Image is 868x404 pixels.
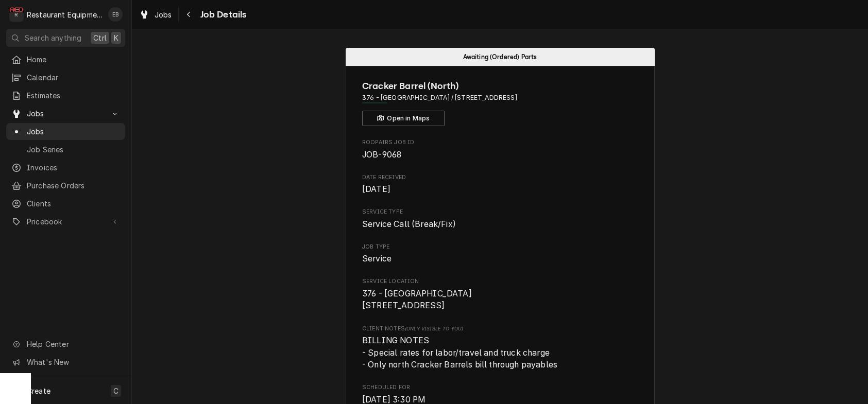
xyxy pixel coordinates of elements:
a: Go to Help Center [6,336,125,353]
span: 376 - [GEOGRAPHIC_DATA] [STREET_ADDRESS] [362,289,472,311]
a: Go to Pricebook [6,213,125,230]
button: Navigate back [181,6,197,23]
span: Jobs [27,108,105,119]
div: EB [108,7,123,22]
a: Go to What's New [6,354,125,371]
div: Emily Bird's Avatar [108,7,123,22]
span: [object Object] [362,335,638,371]
button: Search anythingCtrlK [6,29,125,47]
div: Job Type [362,243,638,265]
div: Restaurant Equipment Diagnostics's Avatar [9,7,24,22]
a: Calendar [6,69,125,86]
span: [DATE] [362,184,390,194]
span: Ctrl [93,32,107,43]
span: Service Call (Break/Fix) [362,219,456,229]
span: Roopairs Job ID [362,138,638,147]
span: Create [27,387,50,395]
div: [object Object] [362,325,638,371]
a: Jobs [6,123,125,140]
div: Service Type [362,208,638,230]
a: Estimates [6,87,125,104]
span: Invoices [27,162,120,173]
span: Date Received [362,183,638,196]
span: Client Notes [362,325,638,333]
span: Search anything [25,32,81,43]
span: Jobs [27,126,120,137]
span: C [113,385,118,396]
span: Pricebook [27,216,105,227]
span: (Only Visible to You) [405,326,463,331]
span: Clients [27,198,120,209]
span: Service [362,254,392,264]
div: Restaurant Equipment Diagnostics [27,9,103,20]
div: Date Received [362,173,638,196]
span: Scheduled For [362,383,638,392]
span: BILLING NOTES - Special rates for labor/travel and truck charge - Only north Cracker Barrels bill... [362,336,557,370]
a: Purchase Orders [6,177,125,194]
div: Service Location [362,277,638,312]
span: Job Series [27,144,120,155]
button: Open in Maps [362,111,445,126]
div: Client Information [362,79,638,126]
span: Address [362,93,638,102]
span: Name [362,79,638,93]
span: Service Location [362,277,638,286]
a: Clients [6,195,125,212]
span: Jobs [155,9,172,20]
span: Job Details [197,8,247,22]
span: Job Type [362,253,638,265]
a: Job Series [6,141,125,158]
span: Roopairs Job ID [362,149,638,161]
span: K [114,32,118,43]
span: Service Type [362,208,638,216]
span: Help Center [27,339,119,349]
span: Date Received [362,173,638,182]
div: R [9,7,24,22]
a: Home [6,51,125,68]
a: Jobs [135,6,176,23]
span: Service Type [362,218,638,231]
div: Status [346,48,655,66]
a: Go to Jobs [6,105,125,122]
a: Invoices [6,159,125,176]
span: What's New [27,357,119,367]
div: Roopairs Job ID [362,138,638,161]
span: Awaiting (Ordered) Parts [463,54,537,60]
span: Estimates [27,90,120,101]
span: Job Type [362,243,638,251]
span: Service Location [362,288,638,312]
span: JOB-9068 [362,150,401,160]
span: Home [27,54,120,65]
span: Calendar [27,72,120,83]
span: Purchase Orders [27,180,120,191]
